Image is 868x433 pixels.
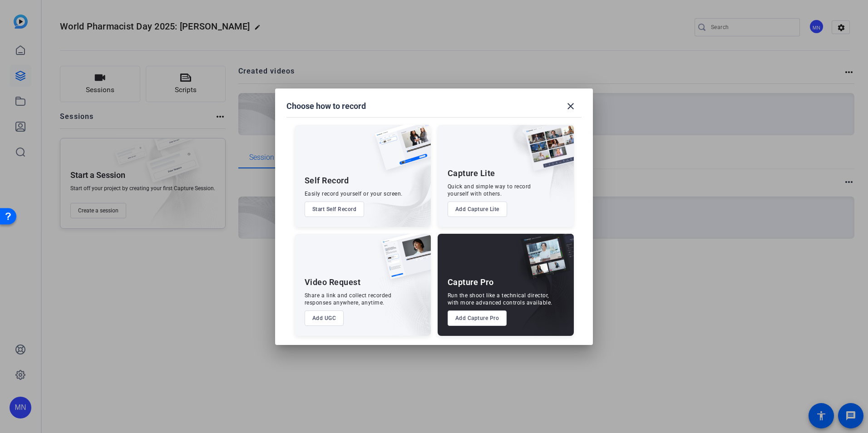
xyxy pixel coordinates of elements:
[305,202,365,217] button: Start Self Record
[375,234,431,289] img: ugc-content.png
[305,310,344,326] button: Add UGC
[305,277,361,288] div: Video Request
[305,292,392,306] div: Share a link and collect recorded responses anywhere, anytime.
[518,125,574,180] img: capture-lite.png
[565,101,576,112] mat-icon: close
[305,190,403,197] div: Easily record yourself or your screen.
[378,262,431,336] img: embarkstudio-ugc-content.png
[368,125,431,179] img: self-record.png
[448,168,495,179] div: Capture Lite
[448,277,494,288] div: Capture Pro
[286,101,366,112] h1: Choose how to record
[507,245,574,336] img: embarkstudio-capture-pro.png
[448,310,507,326] button: Add Capture Pro
[448,202,507,217] button: Add Capture Lite
[448,183,531,197] div: Quick and simple way to record yourself with others.
[514,234,574,289] img: capture-pro.png
[352,144,431,227] img: embarkstudio-self-record.png
[448,292,552,306] div: Run the shoot like a technical director, with more advanced controls available.
[305,175,349,186] div: Self Record
[493,125,574,216] img: embarkstudio-capture-lite.png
